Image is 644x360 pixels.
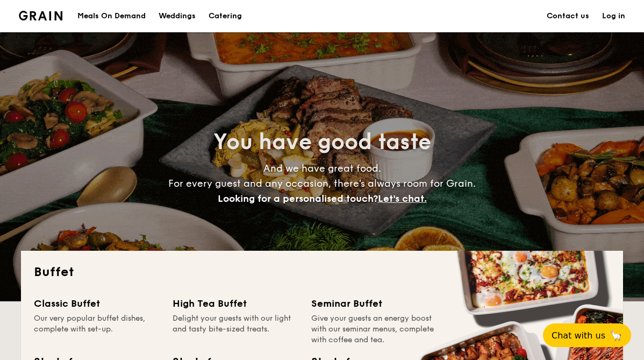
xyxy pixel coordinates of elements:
span: Looking for a personalised touch? [218,193,378,204]
div: Classic Buffet [34,296,160,311]
div: High Tea Buffet [173,296,298,311]
span: Chat with us [552,330,605,341]
span: And we have great food. For every guest and any occasion, there’s always room for Grain. [168,163,476,204]
a: Logotype [19,11,62,20]
span: 🦙 [610,329,622,342]
button: Chat with us🦙 [543,323,631,347]
h2: Buffet [34,264,610,281]
img: Grain [19,11,62,20]
div: Delight your guests with our light and tasty bite-sized treats. [173,313,298,345]
div: Give your guests an energy boost with our seminar menus, complete with coffee and tea. [311,313,437,345]
span: You have good taste [213,129,431,155]
span: Let's chat. [378,193,427,204]
div: Seminar Buffet [311,296,437,311]
div: Our very popular buffet dishes, complete with set-up. [34,313,160,345]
